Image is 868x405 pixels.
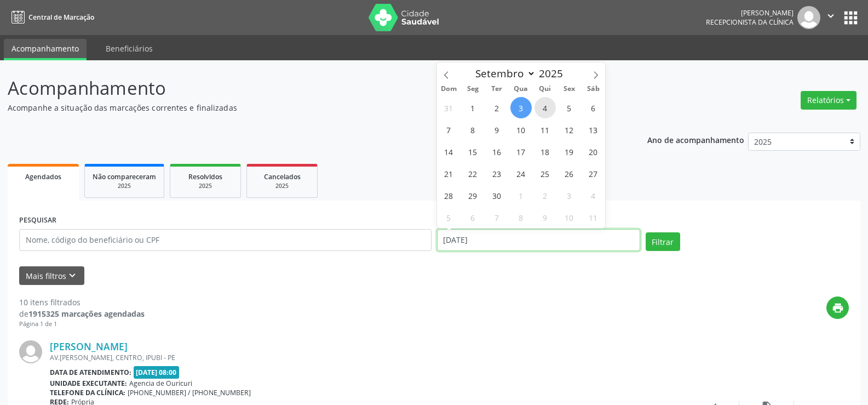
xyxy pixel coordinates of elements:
span: Setembro 6, 2025 [583,97,604,118]
span: [DATE] 08:00 [134,366,180,379]
span: Agendados [25,172,61,181]
span: Setembro 20, 2025 [583,141,604,162]
span: Outubro 10, 2025 [559,207,580,228]
span: Outubro 11, 2025 [583,207,604,228]
span: Resolvidos [188,172,222,181]
span: Setembro 15, 2025 [462,141,484,162]
i: print [832,302,844,314]
a: Acompanhamento [4,39,87,60]
span: Setembro 18, 2025 [534,141,556,162]
span: Setembro 1, 2025 [462,97,484,118]
a: Central de Marcação [8,8,94,26]
button: print [826,296,849,319]
p: Ano de acompanhamento [647,133,744,146]
select: Month [470,66,536,81]
img: img [19,340,42,363]
span: Setembro 23, 2025 [486,163,508,184]
input: Nome, código do beneficiário ou CPF [19,229,432,251]
button: Relatórios [801,91,856,110]
span: Setembro 3, 2025 [510,97,532,118]
div: AV.[PERSON_NAME], CENTRO, IPUBI - PE [50,353,685,362]
span: Setembro 25, 2025 [534,163,556,184]
span: Setembro 10, 2025 [510,119,532,140]
span: Dom [437,85,461,93]
span: [PHONE_NUMBER] / [PHONE_NUMBER] [128,388,251,397]
span: Setembro 21, 2025 [438,163,459,184]
span: Setembro 9, 2025 [486,119,508,140]
span: Setembro 28, 2025 [438,185,459,206]
span: Setembro 27, 2025 [583,163,604,184]
b: Telefone da clínica: [50,388,125,397]
span: Setembro 30, 2025 [486,185,508,206]
span: Outubro 1, 2025 [510,185,532,206]
strong: 1915325 marcações agendadas [28,309,145,319]
span: Agosto 31, 2025 [438,97,459,118]
span: Setembro 17, 2025 [510,141,532,162]
input: Selecione um intervalo [437,229,640,251]
span: Qui [533,85,557,93]
span: Setembro 29, 2025 [462,185,484,206]
div: [PERSON_NAME] [706,8,794,18]
span: Setembro 16, 2025 [486,141,508,162]
span: Setembro 26, 2025 [559,163,580,184]
button:  [820,6,841,29]
div: 2025 [178,182,233,190]
i: keyboard_arrow_down [66,270,78,282]
input: Year [536,66,572,81]
div: de [19,308,145,320]
span: Outubro 6, 2025 [462,207,484,228]
b: Data de atendimento: [50,368,131,377]
span: Cancelados [264,172,301,181]
div: 10 itens filtrados [19,296,145,308]
i:  [825,10,837,22]
span: Outubro 4, 2025 [583,185,604,206]
button: Filtrar [646,232,680,251]
span: Sex [557,85,581,93]
span: Setembro 13, 2025 [583,119,604,140]
span: Qua [509,85,533,93]
span: Outubro 7, 2025 [486,207,508,228]
span: Seg [461,85,485,93]
span: Outubro 3, 2025 [559,185,580,206]
label: PESQUISAR [19,212,56,229]
span: Sáb [581,85,605,93]
div: 2025 [93,182,156,190]
span: Setembro 2, 2025 [486,97,508,118]
img: img [797,6,820,29]
div: 2025 [255,182,309,190]
span: Outubro 8, 2025 [510,207,532,228]
div: Página 1 de 1 [19,320,145,329]
span: Setembro 5, 2025 [559,97,580,118]
button: Mais filtroskeyboard_arrow_down [19,266,84,286]
b: Unidade executante: [50,379,127,388]
p: Acompanhamento [8,75,605,102]
span: Central de Marcação [28,13,94,22]
a: Beneficiários [98,39,160,58]
span: Setembro 8, 2025 [462,119,484,140]
span: Setembro 7, 2025 [438,119,459,140]
span: Recepcionista da clínica [706,18,794,27]
span: Ter [485,85,509,93]
span: Outubro 5, 2025 [438,207,459,228]
span: Setembro 22, 2025 [462,163,484,184]
a: [PERSON_NAME] [50,340,128,352]
p: Acompanhe a situação das marcações correntes e finalizadas [8,102,605,113]
span: Setembro 12, 2025 [559,119,580,140]
span: Setembro 24, 2025 [510,163,532,184]
span: Setembro 11, 2025 [534,119,556,140]
span: Setembro 19, 2025 [559,141,580,162]
span: Setembro 4, 2025 [534,97,556,118]
span: Não compareceram [93,172,156,181]
button: apps [841,8,860,27]
span: Outubro 2, 2025 [534,185,556,206]
span: Outubro 9, 2025 [534,207,556,228]
span: Agencia de Ouricuri [129,379,192,388]
span: Setembro 14, 2025 [438,141,459,162]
